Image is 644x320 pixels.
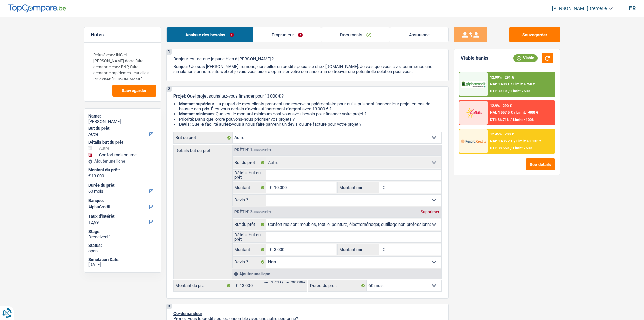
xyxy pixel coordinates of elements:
span: € [266,182,274,193]
p: Bonjour ! Je suis [PERSON_NAME].tremerie, conseiller en crédit spécialisé chez [DOMAIN_NAME]. Je ... [173,64,442,74]
p: : Quel projet souhaitez-vous financer pour 13 000 € ? [173,93,442,99]
span: NAI: 1 435,2 € [490,139,513,143]
span: Devis [179,122,190,127]
label: But du prêt [233,157,267,168]
label: Devis ? [233,257,267,268]
span: [PERSON_NAME].tremerie [552,6,607,12]
span: / [511,82,512,86]
label: Montant min. [338,182,379,193]
div: 12.9% | 290 € [490,104,512,108]
label: Détails but du prêt [174,145,232,153]
label: Montant [233,244,267,255]
div: Prêt n°1 [233,148,273,152]
span: Limit: <100% [513,118,534,122]
div: Supprimer [419,210,441,214]
div: open [88,248,157,254]
div: 2 [167,87,172,92]
span: Limit: >800 € [516,110,538,115]
span: € [232,280,240,291]
span: / [510,146,512,150]
a: [PERSON_NAME].tremerie [547,3,613,14]
div: Détails but du prêt [88,140,157,145]
label: But du prêt [174,132,233,143]
span: Limit: <60% [511,89,530,93]
div: fr [629,5,636,12]
div: Name: [88,113,157,119]
div: 12.99% | 291 € [490,75,514,80]
span: / [508,89,510,93]
li: : Quelle facilité auriez-vous à nous faire parvenir un devis ou une facture pour votre projet ? [179,122,442,127]
div: Viable [513,54,538,62]
h5: Notes [91,32,154,38]
button: See details [526,158,555,170]
span: / [514,139,515,143]
div: Status: [88,243,157,248]
label: Montant du prêt: [88,167,156,173]
span: Limit: >1.133 € [516,139,541,143]
label: Devis ? [233,195,267,206]
div: Viable banks [461,55,488,61]
label: Montant min. [338,244,379,255]
span: € [266,244,274,255]
div: Ajouter une ligne [232,269,441,279]
span: / [514,110,515,115]
strong: Montant minimum [179,111,214,116]
span: - Priorité 1 [252,148,271,152]
img: Record Credits [461,135,486,147]
img: TopCompare Logo [8,4,66,13]
div: [PERSON_NAME] [88,119,157,124]
p: Bonjour, est-ce que je parle bien à [PERSON_NAME] ? [173,56,442,61]
li: : La plupart de mes clients prennent une réserve supplémentaire pour qu'ils puissent financer leu... [179,101,442,111]
div: Ajouter une ligne [88,159,157,164]
span: Limit: <60% [513,146,532,150]
label: Détails but du prêt [233,232,267,242]
button: Sauvegarder [509,27,560,42]
div: Stage: [88,229,157,234]
label: Banque: [88,198,156,204]
a: Emprunteur [253,27,321,42]
span: Limit: >750 € [513,82,535,86]
span: € [379,182,386,193]
img: AlphaCredit [461,81,486,88]
div: [DATE] [88,262,157,268]
li: : Dans quel ordre pouvons-nous prioriser vos projets ? [179,116,442,122]
label: Durée du prêt: [88,183,156,188]
a: Analyse des besoins [167,27,253,42]
span: DTI: 36.71% [490,118,509,122]
label: Montant du prêt [174,280,232,291]
span: NAI: 1 408 € [490,82,510,86]
span: Projet [173,93,185,99]
span: € [88,173,91,179]
div: min: 3.701 € / max: 200.000 € [264,281,305,284]
button: Sauvegarder [112,85,156,97]
span: NAI: 1 557,5 € [490,110,513,115]
a: Documents [321,27,390,42]
strong: Montant supérieur [179,101,214,106]
span: Sauvegarder [122,88,147,93]
div: Prêt n°2 [233,210,273,214]
label: Taux d'intérêt: [88,214,156,219]
li: : Quel est le montant minimum dont vous avez besoin pour financer votre projet ? [179,111,442,116]
strong: Priorité [179,116,193,122]
label: But du prêt: [88,126,156,131]
div: 3 [167,304,172,309]
span: € [379,244,386,255]
label: Montant [233,182,267,193]
span: - Priorité 2 [252,210,271,214]
div: Simulation Date: [88,257,157,262]
div: 12.45% | 288 € [490,132,514,136]
div: 1 [167,49,172,55]
span: Co-demandeur [173,311,202,316]
label: Durée du prêt: [308,280,367,291]
span: DTI: 38.56% [490,146,509,150]
img: Cofidis [461,106,486,119]
a: Assurance [390,27,448,42]
span: / [510,118,512,122]
label: Détails but du prêt [233,170,267,180]
div: Dreceived 1 [88,234,157,240]
span: DTI: 39.1% [490,89,507,93]
label: But du prêt [233,219,267,230]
